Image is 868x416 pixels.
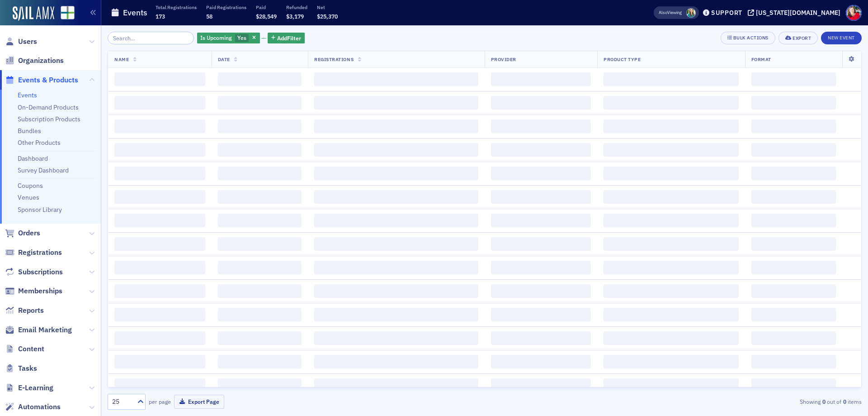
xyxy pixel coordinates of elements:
[317,13,338,20] span: $25,370
[18,344,44,354] span: Content
[18,206,62,214] a: Sponsor Library
[218,120,302,133] span: ‌
[491,331,591,345] span: ‌
[604,308,739,321] span: ‌
[491,284,591,298] span: ‌
[114,237,205,251] span: ‌
[18,402,61,412] span: Automations
[659,10,682,16] span: Viewing
[18,306,44,316] span: Reports
[314,308,478,321] span: ‌
[821,33,862,41] a: New Event
[218,96,302,110] span: ‌
[491,72,591,86] span: ‌
[114,72,205,86] span: ‌
[778,32,818,44] button: Export
[18,228,40,238] span: Orders
[5,56,64,66] a: Organizations
[114,331,205,345] span: ‌
[114,214,205,227] span: ‌
[18,267,63,277] span: Subscriptions
[617,397,862,406] div: Showing out of items
[5,37,37,47] a: Users
[751,120,836,133] span: ‌
[156,4,197,10] p: Total Registrations
[218,261,302,274] span: ‌
[721,32,775,44] button: Bulk Actions
[123,7,147,18] h1: Events
[314,56,354,62] span: Registrations
[13,6,54,21] img: SailAMX
[846,5,862,21] span: Profile
[18,182,43,190] a: Coupons
[314,167,478,180] span: ‌
[604,331,739,345] span: ‌
[604,237,739,251] span: ‌
[604,190,739,204] span: ‌
[314,190,478,204] span: ‌
[751,167,836,180] span: ‌
[491,237,591,251] span: ‌
[237,34,246,41] span: Yes
[114,308,205,321] span: ‌
[491,143,591,157] span: ‌
[314,72,478,86] span: ‌
[218,214,302,227] span: ‌
[491,214,591,227] span: ‌
[114,56,129,62] span: Name
[751,237,836,251] span: ‌
[112,397,132,406] div: 25
[604,261,739,274] span: ‌
[314,355,478,368] span: ‌
[491,96,591,110] span: ‌
[18,139,61,147] a: Other Products
[114,190,205,204] span: ‌
[218,190,302,204] span: ‌
[751,72,836,86] span: ‌
[218,143,302,157] span: ‌
[114,355,205,368] span: ‌
[748,10,844,16] button: [US_STATE][DOMAIN_NAME]
[18,248,62,258] span: Registrations
[268,33,305,44] button: AddFilter
[314,214,478,227] span: ‌
[314,378,478,392] span: ‌
[218,72,302,86] span: ‌
[604,56,641,62] span: Product Type
[18,325,72,335] span: Email Marketing
[18,154,48,163] a: Dashboard
[114,284,205,298] span: ‌
[491,261,591,274] span: ‌
[751,284,836,298] span: ‌
[491,120,591,133] span: ‌
[218,284,302,298] span: ‌
[491,378,591,392] span: ‌
[751,56,771,62] span: Format
[314,237,478,251] span: ‌
[218,331,302,345] span: ‌
[793,36,811,41] div: Export
[314,331,478,345] span: ‌
[751,331,836,345] span: ‌
[821,397,827,406] strong: 0
[18,363,37,373] span: Tasks
[114,143,205,157] span: ‌
[18,127,41,135] a: Bundles
[18,166,69,174] a: Survey Dashboard
[114,96,205,110] span: ‌
[317,4,338,10] p: Net
[156,13,165,20] span: 173
[114,378,205,392] span: ‌
[604,143,739,157] span: ‌
[206,13,212,20] span: 58
[5,306,44,316] a: Reports
[54,6,75,21] a: View Homepage
[5,363,37,373] a: Tasks
[18,56,64,66] span: Organizations
[821,32,862,44] button: New Event
[604,96,739,110] span: ‌
[114,167,205,180] span: ‌
[218,167,302,180] span: ‌
[5,248,62,258] a: Registrations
